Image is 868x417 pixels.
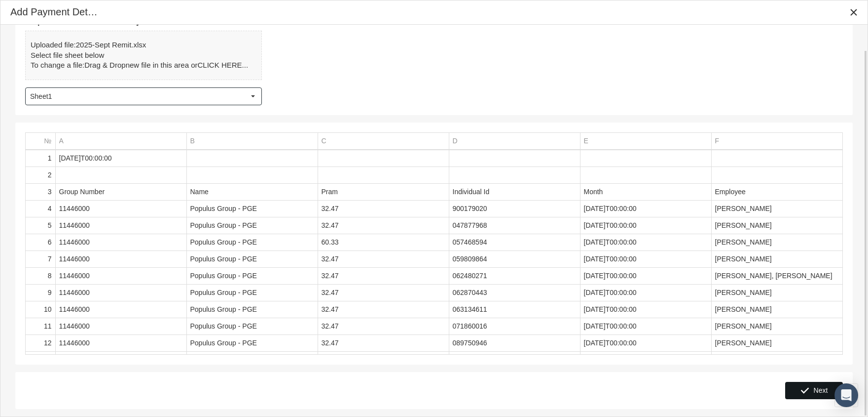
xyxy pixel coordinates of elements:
[55,301,186,318] td: 11446000
[449,251,580,268] td: 059809864
[318,301,449,318] td: 32.47
[55,201,186,217] td: 11446000
[318,251,449,268] td: 32.47
[711,184,842,201] td: Employee
[814,386,828,394] span: Next
[580,133,711,150] td: Column E
[449,301,580,318] td: 063134611
[26,335,55,352] td: 12
[26,352,55,369] td: 13
[711,201,842,217] td: [PERSON_NAME]
[711,301,842,318] td: [PERSON_NAME]
[711,285,842,301] td: [PERSON_NAME]
[26,217,55,234] td: 5
[318,318,449,335] td: 32.47
[580,318,711,335] td: [DATE]T00:00:00
[26,268,55,285] td: 8
[834,383,858,407] div: Open Intercom Messenger
[55,234,186,251] td: 11446000
[580,301,711,318] td: [DATE]T00:00:00
[318,201,449,217] td: 32.47
[449,285,580,301] td: 062870443
[449,234,580,251] td: 057468594
[186,251,318,268] td: Populus Group - PGE
[580,234,711,251] td: [DATE]T00:00:00
[31,51,104,59] b: Select file sheet below
[186,335,318,352] td: Populus Group - PGE
[449,201,580,217] td: 900179020
[318,285,449,301] td: 32.47
[580,285,711,301] td: [DATE]T00:00:00
[449,184,580,201] td: Individual Id
[322,136,326,146] div: C
[711,318,842,335] td: [PERSON_NAME]
[31,40,248,50] div: 2025-Sept Remit.xlsx
[186,285,318,301] td: Populus Group - PGE
[318,268,449,285] td: 32.47
[55,150,186,167] td: [DATE]T00:00:00
[186,352,318,369] td: Populus Group - PGE
[580,268,711,285] td: [DATE]T00:00:00
[584,136,588,146] div: E
[580,201,711,217] td: [DATE]T00:00:00
[186,234,318,251] td: Populus Group - PGE
[55,352,186,369] td: 11446000
[580,251,711,268] td: [DATE]T00:00:00
[26,184,55,201] td: 3
[26,318,55,335] td: 11
[449,335,580,352] td: 089750946
[711,133,842,150] td: Column F
[580,184,711,201] td: Month
[845,3,863,21] div: Close
[318,352,449,369] td: 32.47
[711,268,842,285] td: [PERSON_NAME], [PERSON_NAME]
[449,217,580,234] td: 047877968
[55,318,186,335] td: 11446000
[55,335,186,352] td: 11446000
[55,217,186,234] td: 11446000
[84,61,125,69] b: Drag & Drop
[26,301,55,318] td: 10
[26,133,55,150] td: Column №
[318,234,449,251] td: 60.33
[55,184,186,201] td: Group Number
[711,352,842,369] td: [PERSON_NAME], [PERSON_NAME]
[186,301,318,318] td: Populus Group - PGE
[318,335,449,352] td: 32.47
[26,167,55,184] td: 2
[186,318,318,335] td: Populus Group - PGE
[59,136,64,146] div: A
[31,60,248,70] div: To change a file: new file in this area or ...
[25,132,843,355] div: Data grid
[186,201,318,217] td: Populus Group - PGE
[711,251,842,268] td: [PERSON_NAME]
[449,133,580,150] td: Column D
[449,318,580,335] td: 071860016
[711,217,842,234] td: [PERSON_NAME]
[715,136,720,146] div: F
[31,41,76,49] b: Uploaded file:
[26,234,55,251] td: 6
[580,217,711,234] td: [DATE]T00:00:00
[711,335,842,352] td: [PERSON_NAME]
[186,133,318,150] td: Column B
[26,201,55,217] td: 4
[198,61,242,69] b: CLICK HERE
[26,251,55,268] td: 7
[318,133,449,150] td: Column C
[186,217,318,234] td: Populus Group - PGE
[10,5,101,19] div: Add Payment Details
[580,352,711,369] td: [DATE]T00:00:00
[26,285,55,301] td: 9
[55,133,186,150] td: Column A
[186,268,318,285] td: Populus Group - PGE
[785,382,843,399] div: Next
[55,268,186,285] td: 11446000
[190,136,195,146] div: B
[449,268,580,285] td: 062480271
[186,184,318,201] td: Name
[55,251,186,268] td: 11446000
[580,335,711,352] td: [DATE]T00:00:00
[26,150,55,167] td: 1
[44,136,51,146] div: №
